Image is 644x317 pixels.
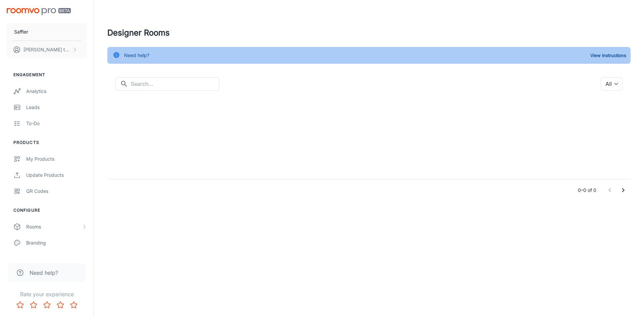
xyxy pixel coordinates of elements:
[7,41,87,58] button: [PERSON_NAME] ten Broeke
[14,28,28,36] p: Saffier
[26,171,87,179] div: Update Products
[26,120,87,127] div: To-do
[131,77,219,91] input: Search...
[7,23,87,41] button: Saffier
[107,27,631,39] h4: Designer Rooms
[578,187,596,194] p: 0–0 of 0
[124,49,149,62] div: Need help?
[616,183,630,197] button: Go to next page
[589,50,628,60] button: View Instructions
[26,104,87,111] div: Leads
[601,77,623,91] div: All
[26,88,87,95] div: Analytics
[26,223,82,230] div: Rooms
[26,155,87,163] div: My Products
[26,188,87,195] div: QR Codes
[23,46,71,53] p: [PERSON_NAME] ten Broeke
[7,8,71,15] img: Roomvo PRO Beta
